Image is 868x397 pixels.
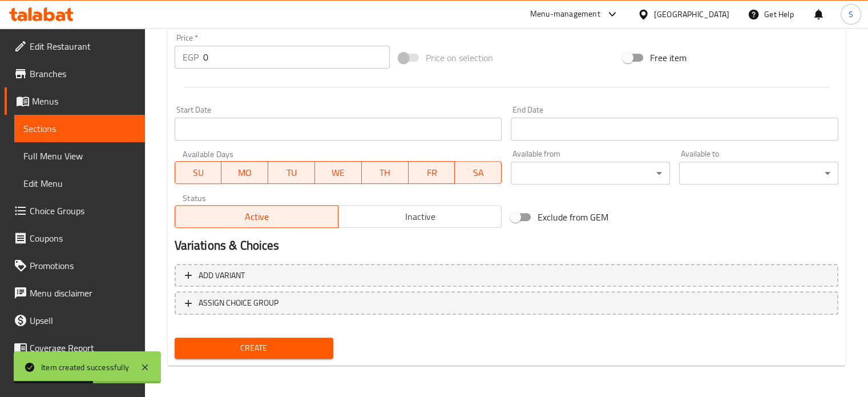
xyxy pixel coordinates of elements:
[849,8,853,21] span: S
[455,161,502,184] button: SA
[175,237,838,254] h2: Variations & Choices
[32,94,136,108] span: Menus
[459,165,497,181] span: SA
[203,46,390,69] input: Please enter price
[30,341,136,355] span: Coverage Report
[343,208,497,225] span: Inactive
[175,264,838,287] button: Add variant
[5,60,145,87] a: Branches
[409,161,455,184] button: FR
[14,115,145,142] a: Sections
[315,161,362,184] button: WE
[366,165,404,181] span: TH
[5,362,145,389] a: Grocery Checklist
[30,231,136,245] span: Coupons
[362,161,409,184] button: TH
[23,122,136,135] span: Sections
[199,296,278,310] span: ASSIGN CHOICE GROUP
[175,205,338,228] button: Active
[5,307,145,334] a: Upsell
[511,162,670,185] div: ​
[538,210,608,224] span: Exclude from GEM
[654,8,729,21] div: [GEOGRAPHIC_DATA]
[14,170,145,197] a: Edit Menu
[180,208,334,225] span: Active
[426,51,493,65] span: Price on selection
[184,341,325,355] span: Create
[175,338,334,359] button: Create
[23,149,136,163] span: Full Menu View
[180,165,217,181] span: SU
[175,161,222,184] button: SU
[5,87,145,115] a: Menus
[5,334,145,362] a: Coverage Report
[221,161,268,184] button: MO
[14,142,145,170] a: Full Menu View
[41,361,129,374] div: Item created successfully
[5,252,145,279] a: Promotions
[30,67,136,81] span: Branches
[5,224,145,252] a: Coupons
[5,33,145,60] a: Edit Restaurant
[30,259,136,272] span: Promotions
[183,50,199,64] p: EGP
[175,291,838,315] button: ASSIGN CHOICE GROUP
[23,177,136,190] span: Edit Menu
[226,165,264,181] span: MO
[199,268,245,283] span: Add variant
[30,314,136,327] span: Upsell
[413,165,451,181] span: FR
[320,165,357,181] span: WE
[30,286,136,300] span: Menu disclaimer
[30,204,136,218] span: Choice Groups
[268,161,315,184] button: TU
[273,165,310,181] span: TU
[5,197,145,224] a: Choice Groups
[30,39,136,53] span: Edit Restaurant
[5,279,145,307] a: Menu disclaimer
[679,162,838,185] div: ​
[650,51,687,65] span: Free item
[338,205,502,228] button: Inactive
[530,7,600,21] div: Menu-management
